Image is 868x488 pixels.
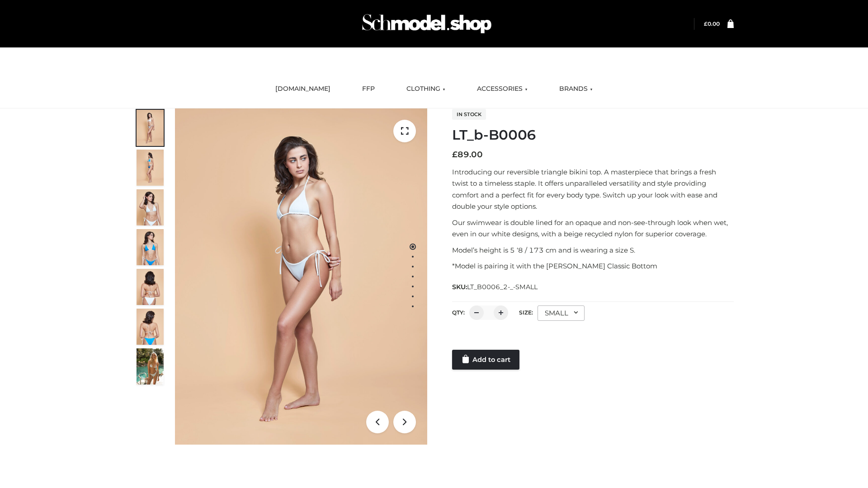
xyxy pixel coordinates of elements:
[704,20,720,27] bdi: 0.00
[704,20,720,27] a: £0.00
[269,79,337,99] a: [DOMAIN_NAME]
[552,79,599,99] a: BRANDS
[452,350,519,370] a: Add to cart
[519,309,533,316] label: Size:
[137,189,164,225] img: ArielClassicBikiniTop_CloudNine_AzureSky_OW114ECO_3-scaled.jpg
[452,260,734,272] p: *Model is pairing it with the [PERSON_NAME] Classic Bottom
[452,109,486,120] span: In stock
[452,282,538,292] span: SKU:
[400,79,452,99] a: CLOTHING
[137,309,164,345] img: ArielClassicBikiniTop_CloudNine_AzureSky_OW114ECO_8-scaled.jpg
[704,20,708,27] span: £
[355,79,382,99] a: FFP
[452,150,483,160] bdi: 89.00
[538,305,585,321] div: SMALL
[467,283,538,291] span: LT_B0006_2-_-SMALL
[175,108,427,445] img: ArielClassicBikiniTop_CloudNine_AzureSky_OW114ECO_1
[137,110,164,146] img: ArielClassicBikiniTop_CloudNine_AzureSky_OW114ECO_1-scaled.jpg
[137,348,164,385] img: Arieltop_CloudNine_AzureSky2.jpg
[452,217,734,240] p: Our swimwear is double lined for an opaque and non-see-through look when wet, even in our white d...
[452,150,458,160] span: £
[470,79,534,99] a: ACCESSORIES
[452,244,734,256] p: Model’s height is 5 ‘8 / 173 cm and is wearing a size S.
[137,269,164,305] img: ArielClassicBikiniTop_CloudNine_AzureSky_OW114ECO_7-scaled.jpg
[137,150,164,186] img: ArielClassicBikiniTop_CloudNine_AzureSky_OW114ECO_2-scaled.jpg
[452,166,734,212] p: Introducing our reversible triangle bikini top. A masterpiece that brings a fresh twist to a time...
[452,127,734,143] h1: LT_b-B0006
[137,229,164,265] img: ArielClassicBikiniTop_CloudNine_AzureSky_OW114ECO_4-scaled.jpg
[452,309,465,316] label: QTY:
[359,6,495,42] img: Schmodel Admin 964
